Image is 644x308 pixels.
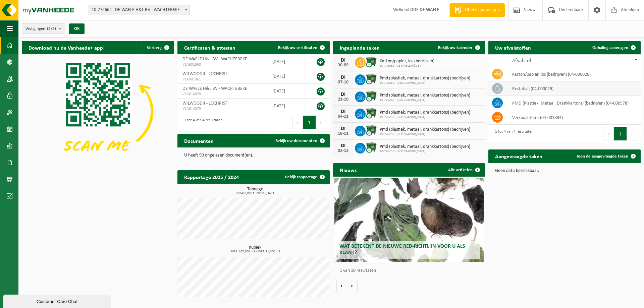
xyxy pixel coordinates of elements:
span: Offerte aanvragen [463,7,501,13]
img: WB-1100-CU [366,56,377,68]
img: WB-1100-CU [366,90,377,102]
span: Pmd (plastiek, metaal, drankkartons) (bedrijven) [380,76,470,81]
button: Volgende [347,279,358,292]
td: [DATE] [267,54,306,69]
span: VLA614079 [182,106,262,112]
span: VLA614078 [182,91,262,97]
button: 1 [303,116,316,129]
span: 10-776251 - [GEOGRAPHIC_DATA] [380,149,470,153]
a: Bekijk uw documenten [270,134,329,147]
button: OK [69,23,85,34]
div: DI [336,92,350,97]
img: WB-1100-CU [366,73,377,85]
h2: Documenten [177,134,220,147]
span: DE WAELE H&L BV - WACHTEBEKE [182,86,247,91]
span: Vestigingen [25,24,56,34]
button: Verberg [142,41,173,54]
div: 30-09 [336,63,350,68]
td: [DATE] [267,84,306,99]
h2: Nieuws [333,163,363,176]
h2: Uw afvalstoffen [488,41,538,54]
span: Bekijk uw documenten [275,139,317,143]
iframe: chat widget [3,293,112,308]
h2: Certificaten & attesten [177,41,242,54]
td: [DATE] [267,99,306,113]
div: DI [336,75,350,80]
h2: Aangevraagde taken [488,149,549,163]
button: Next [316,116,326,129]
span: Karton/papier, los (bedrijven) [380,59,434,64]
span: 10-776251 - [GEOGRAPHIC_DATA] [380,115,470,119]
div: 02-12 [336,148,350,153]
h2: Download nu de Vanheede+ app! [22,41,111,54]
a: Alle artikelen [443,163,484,177]
div: 18-11 [336,131,350,136]
span: 10-776251 - [GEOGRAPHIC_DATA] [380,98,470,102]
span: WILWOODII - LOCHRISTI [182,101,229,106]
span: Pmd (plastiek, metaal, drankkartons) (bedrijven) [380,93,470,98]
img: WB-1100-CU [366,125,377,136]
div: 1 tot 4 van 4 resultaten [181,115,222,130]
div: DI [336,126,350,131]
button: Next [627,127,637,140]
span: Bekijk uw certificaten [278,46,317,50]
span: Afvalstof [512,58,531,63]
h3: Tonnage [181,187,330,195]
img: WB-1100-CU [366,108,377,119]
div: DI [336,58,350,63]
span: VLA901961 [182,77,262,82]
td: [DATE] [267,69,306,84]
span: 2024: 0,090 t - 2025: 0,345 t [181,192,330,195]
span: Toon de aangevraagde taken [576,154,628,159]
h2: Ingeplande taken [333,41,386,54]
p: U heeft 90 ongelezen document(en). [184,153,323,158]
span: 10-776251 - [GEOGRAPHIC_DATA] [380,132,470,136]
a: Bekijk uw certificaten [273,41,329,54]
span: Ophaling aanvragen [592,46,628,50]
img: WB-1100-CU [366,142,377,153]
div: 21-10 [336,97,350,102]
p: 1 van 10 resultaten [340,268,482,273]
h2: Rapportage 2025 / 2024 [177,170,246,183]
a: Offerte aanvragen [449,3,505,17]
span: 10-775662 - DE WAELE H&L BV - WACHTEBEKE [89,5,190,15]
a: Wat betekent de nieuwe RED-richtlijn voor u als klant? [334,178,484,262]
td: verkoop items (04-001834) [507,110,641,125]
a: Toon de aangevraagde taken [571,149,640,163]
span: Bekijk uw kalender [438,46,473,50]
strong: LODE DE WAELE [408,7,439,12]
td: PMD (Plastiek, Metaal, Drankkartons) (bedrijven) (04-000978) [507,96,641,110]
span: Pmd (plastiek, metaal, drankkartons) (bedrijven) [380,110,470,115]
button: Previous [292,116,303,129]
a: Bekijk rapportage [280,170,329,184]
button: Vestigingen(2/2) [22,23,65,34]
div: 1 tot 4 van 4 resultaten [492,126,533,141]
button: 1 [614,127,627,140]
span: DE WAELE H&L BV - WACHTEBEKE [182,57,247,62]
span: 10-776251 - [GEOGRAPHIC_DATA] [380,81,470,85]
div: 07-10 [336,80,350,85]
div: 04-11 [336,114,350,119]
span: Pmd (plastiek, metaal, drankkartons) (bedrijven) [380,127,470,132]
span: Wat betekent de nieuwe RED-richtlijn voor u als klant? [339,244,465,255]
span: 10-775662 - DE WAELE H&L BV - WACHTEBEKE [89,5,190,15]
img: Download de VHEPlus App [22,54,174,168]
span: 2024: 105,600 m3 - 2025: 91,300 m3 [181,250,330,253]
div: DI [336,109,350,114]
span: Pmd (plastiek, metaal, drankkartons) (bedrijven) [380,144,470,149]
a: Bekijk uw kalender [433,41,484,54]
span: VLA901960 [182,62,262,67]
td: restafval (04-000029) [507,81,641,96]
a: Ophaling aanvragen [587,41,640,54]
button: Previous [603,127,614,140]
span: WILWOODII - LOCHRISTI [182,71,229,76]
div: DI [336,143,350,148]
h3: Kubiek [181,245,330,253]
td: karton/papier, los (bedrijven) (04-000026) [507,67,641,81]
p: Geen data beschikbaar. [495,169,634,173]
count: (2/2) [47,26,56,31]
span: 10-775662 - DE WAELE H&L BV [380,64,434,68]
button: Vorige [336,279,347,292]
span: Verberg [147,46,162,50]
